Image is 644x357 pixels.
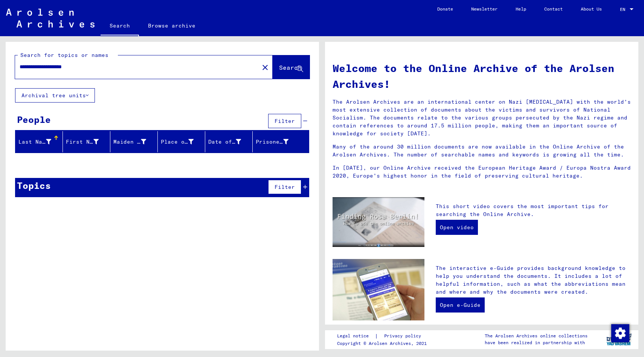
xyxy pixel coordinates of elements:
mat-header-cell: First Name [63,131,110,152]
button: Clear [258,60,273,75]
a: Open video [436,220,478,235]
div: Date of Birth [208,136,252,148]
p: This short video covers the most important tips for searching the Online Archive. [436,202,631,218]
span: Filter [275,118,295,124]
button: Filter [268,180,301,194]
p: Copyright © Arolsen Archives, 2021 [337,340,430,347]
p: In [DATE], our Online Archive received the European Heritage Award / Europa Nostra Award 2020, Eu... [333,164,631,180]
div: People [17,113,51,126]
span: Filter [275,184,295,190]
a: Privacy policy [378,332,430,340]
img: Arolsen_neg.svg [6,9,95,28]
div: Last Name [18,138,51,146]
span: Search [279,64,302,71]
a: Legal notice [337,332,375,340]
p: The Arolsen Archives are an international center on Nazi [MEDICAL_DATA] with the world’s most ext... [333,98,631,138]
div: First Name [66,138,99,146]
div: Place of Birth [161,136,205,148]
div: Topics [17,179,51,192]
p: The interactive e-Guide provides background knowledge to help you understand the documents. It in... [436,264,631,296]
img: video.jpg [333,197,424,247]
div: Date of Birth [208,138,241,146]
button: Filter [268,114,301,128]
mat-header-cell: Maiden Name [110,131,158,152]
div: First Name [66,136,110,148]
img: eguide.jpg [333,259,424,320]
mat-label: Search for topics or names [20,52,108,58]
div: Maiden Name [113,138,146,146]
div: | [337,332,430,340]
p: have been realized in partnership with [485,339,588,346]
p: Many of the around 30 million documents are now available in the Online Archive of the Arolsen Ar... [333,143,631,159]
button: Archival tree units [15,88,95,103]
div: Last Name [18,136,63,148]
mat-header-cell: Last Name [15,131,63,152]
mat-select-trigger: EN [620,6,625,12]
div: Maiden Name [113,136,157,148]
h1: Welcome to the Online Archive of the Arolsen Archives! [333,60,631,92]
div: Prisoner # [256,136,300,148]
mat-header-cell: Prisoner # [253,131,309,152]
img: yv_logo.png [605,330,633,349]
img: Zustimmung ändern [611,324,629,342]
p: The Arolsen Archives online collections [485,332,588,339]
a: Search [101,17,139,36]
div: Place of Birth [161,138,194,146]
button: Search [273,55,310,79]
div: Prisoner # [256,138,288,146]
mat-header-cell: Date of Birth [205,131,253,152]
a: Open e-Guide [436,297,485,313]
mat-header-cell: Place of Birth [158,131,205,152]
a: Browse archive [139,17,204,35]
mat-icon: close [261,63,270,72]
